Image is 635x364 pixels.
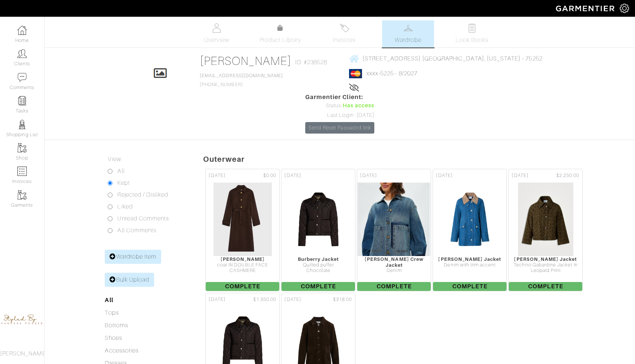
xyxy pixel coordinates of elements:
[446,20,498,47] a: Look Books
[200,73,283,87] span: [PHONE_NUMBER]
[442,182,498,256] img: SDmT28s1oPmiMADTB6sxfFtx
[206,256,279,262] div: [PERSON_NAME]
[263,172,276,179] span: $0.00
[284,296,301,303] span: [DATE]
[17,190,27,200] img: garments-icon-b7da505a4dc4fd61783c78ac3ca0ef83fa9d6f193b1c9dc38574b1d14d53ca28.png
[117,178,130,187] label: Kept
[349,54,543,63] a: [STREET_ADDRESS] [GEOGRAPHIC_DATA], [US_STATE] - 75252
[343,102,375,110] span: Has access
[209,296,225,303] span: [DATE]
[356,168,432,292] a: [DATE] [PERSON_NAME] Crew Jacket Denim Complete
[305,93,374,102] span: Garmentier Client:
[17,73,27,82] img: comment-icon-a0a6a9ef722e966f86d9cbdc48e553b5cf19dbc54f86b18d962a5391bc8f6eb6.png
[260,36,302,45] span: Product Library
[253,296,276,303] span: $1,350.00
[281,262,355,268] div: Quilted puffer
[205,168,280,292] a: [DATE] $0.00 [PERSON_NAME] coat IN DOUBLE FACE CASHMERE Complete
[17,120,27,129] img: stylists-icon-eb353228a002819b7ec25b43dbf5f0378dd9e0616d9560372ff212230b889e62.png
[105,296,113,304] a: All
[433,262,507,268] div: Denim with trim accent
[333,36,355,45] span: Invoices
[105,309,118,316] a: Tops
[468,23,477,33] img: todo-9ac3debb85659649dc8f770b8b6100bb5dab4b48dedcbae339e5042a72dfd3cc.svg
[280,168,356,292] a: [DATE] Burberry Jacket Quilted puffer Chocolate Complete
[212,23,221,33] img: basicinfo-40fd8af6dae0f16599ec9e87c0ef1c0a1fdea2edbe929e3d69a839185d80c458.svg
[305,122,374,134] a: Send Reset Password link
[349,69,362,78] img: mastercard-2c98a0d54659f76b027c6839bea21931c3e23d06ea5b2b5660056f2e14d2f154.png
[333,296,352,303] span: $318.00
[340,23,349,33] img: orders-27d20c2124de7fd6de4e0e44c1d41de31381a507db9b33961299e4e07d508b8c.svg
[318,20,370,47] a: Invoices
[117,202,133,211] label: Liked
[456,36,489,45] span: Look Books
[357,268,431,273] div: Denim
[190,20,242,47] a: Overview
[395,36,421,45] span: Wardrobe
[512,172,528,179] span: [DATE]
[17,96,27,105] img: reminder-icon-8004d30b9f0a5d33ae49ab947aed9ed385cf756f9e5892f1edd6e32f2345188e.png
[508,168,583,292] a: [DATE] $2,250.00 [PERSON_NAME] Jacket Techno Gabardine Jacket In Leopard Print Complete
[203,155,635,164] h5: Outerwear
[108,155,122,164] label: View:
[117,214,169,223] label: Unread Comments
[281,282,355,291] span: Complete
[105,347,139,354] a: Accessories
[105,273,154,287] a: Bulk Upload
[433,282,507,291] span: Complete
[362,55,543,62] span: [STREET_ADDRESS] [GEOGRAPHIC_DATA], [US_STATE] - 75252
[206,262,279,274] div: coat IN DOUBLE FACE CASHMERE
[518,182,574,256] img: xvbNKWPv29p33CqunCB2tgtf
[105,322,128,329] a: Bottoms
[281,268,355,273] div: Chocolate
[254,24,306,45] a: Product Library
[509,282,582,291] span: Complete
[357,256,431,268] div: [PERSON_NAME] Crew Jacket
[357,182,431,256] img: eDRAthr7hSA9dVkTmfuWVbwD
[17,143,27,153] img: garments-icon-b7da505a4dc4fd61783c78ac3ca0ef83fa9d6f193b1c9dc38574b1d14d53ca28.png
[295,58,328,67] span: ID: #238528
[509,256,582,262] div: [PERSON_NAME] Jacket
[552,2,620,15] img: garmentier-logo-header-white-b43fb05a5012e4ada735d5af1a66efaba907eab6374d6393d1fbf88cb4ef424d.png
[204,36,229,45] span: Overview
[213,182,272,256] img: XcoiftrWiExPpG5C8gRMxVyx
[200,54,292,68] a: [PERSON_NAME]
[360,172,377,179] span: [DATE]
[209,172,225,179] span: [DATE]
[117,226,156,235] label: All Comments
[105,250,161,264] a: Wardrobe Item
[367,70,417,77] a: xxxx-5225 - 8/2027
[200,73,283,78] a: [EMAIL_ADDRESS][DOMAIN_NAME]
[281,256,355,262] div: Burberry Jacket
[432,168,508,292] a: [DATE] [PERSON_NAME] Jacket Denim with trim accent Complete
[382,20,434,47] a: Wardrobe
[436,172,452,179] span: [DATE]
[433,256,507,262] div: [PERSON_NAME] Jacket
[620,4,629,13] img: gear-icon-white-bd11855cb880d31180b6d7d6211b90ccbf57a29d726f0c71d8c61bd08dd39cc2.png
[290,182,346,256] img: yizZPCGC6CY6y3hfSSC5U3fp
[117,167,124,176] label: All
[284,172,301,179] span: [DATE]
[17,167,27,176] img: orders-icon-0abe47150d42831381b5fb84f609e132dff9fe21cb692f30cb5eec754e2cba89.png
[404,23,413,33] img: wardrobe-487a4870c1b7c33e795ec22d11cfc2ed9d08956e64fb3008fe2437562e282088.svg
[556,172,579,179] span: $2,250.00
[206,282,279,291] span: Complete
[117,190,168,199] label: Rejected / Disliked
[357,282,431,291] span: Complete
[17,26,27,35] img: dashboard-icon-dbcd8f5a0b271acd01030246c82b418ddd0df26cd7fceb0bd07c9910d44c42f6.png
[305,111,374,119] div: Last Login: [DATE]
[17,49,27,58] img: clients-icon-6bae9207a08558b7cb47a8932f037763ab4055f8c8b6bfacd5dc20c3e0201464.png
[105,335,122,341] a: Shoes
[305,102,374,110] div: Status:
[509,262,582,274] div: Techno Gabardine Jacket In Leopard Print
